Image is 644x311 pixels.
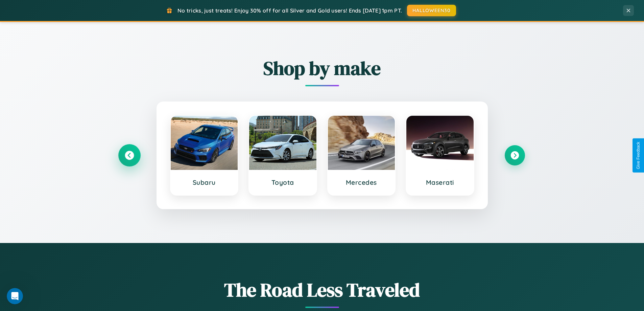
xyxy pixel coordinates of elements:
[7,288,23,304] iframe: Intercom live chat
[636,142,641,169] div: Give Feedback
[256,178,310,186] h3: Toyota
[413,178,467,186] h3: Maserati
[119,277,525,303] h1: The Road Less Traveled
[119,55,525,81] h2: Shop by make
[177,7,402,14] span: No tricks, just treats! Enjoy 30% off for all Silver and Gold users! Ends [DATE] 1pm PT.
[407,5,456,16] button: HALLOWEEN30
[177,178,231,186] h3: Subaru
[335,178,388,186] h3: Mercedes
